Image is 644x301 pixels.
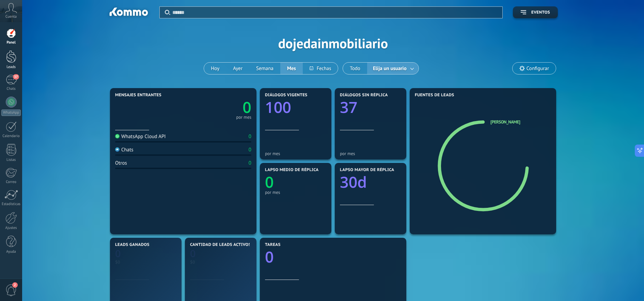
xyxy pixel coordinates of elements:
span: Fuentes de leads [415,93,454,98]
text: 0 [115,247,121,260]
div: $0 [115,259,176,265]
span: Configurar [527,66,549,71]
div: Chats [115,147,133,153]
div: WhatsApp Cloud API [115,133,166,140]
a: 30d [340,172,401,193]
div: WhatsApp [1,110,21,116]
text: 0 [242,97,251,118]
text: 0 [265,172,274,193]
span: Tareas [265,243,281,247]
span: Cuenta [5,15,17,19]
img: WhatsApp Cloud API [115,134,120,138]
a: 0 [115,247,176,260]
div: $0 [190,259,251,265]
div: Panel [1,40,21,45]
button: Todo [343,63,367,74]
div: 0 [249,133,251,140]
span: 37 [13,74,19,80]
button: Eventos [513,6,558,18]
span: Cantidad de leads activos [190,243,251,247]
div: Otros [115,160,127,166]
a: 0 [183,97,251,118]
div: 0 [249,147,251,153]
span: Elija un usuario [372,64,408,73]
div: por mes [265,151,326,156]
div: por mes [236,116,251,119]
text: 0 [265,247,274,267]
div: Calendario [1,134,21,138]
text: 37 [340,97,357,118]
span: Mensajes entrantes [115,93,161,98]
a: 0 [190,247,251,260]
div: Ajustes [1,226,21,230]
div: Chats [1,87,21,91]
div: por mes [265,190,326,195]
img: Chats [115,147,120,152]
button: Hoy [204,63,226,74]
button: Semana [249,63,280,74]
div: Leads [1,65,21,69]
button: Elija un usuario [367,63,419,74]
text: 0 [190,247,196,260]
span: Lapso medio de réplica [265,168,319,172]
span: Lapso mayor de réplica [340,168,394,172]
button: Fechas [303,63,338,74]
a: [PERSON_NAME] [490,119,520,125]
div: 0 [249,160,251,166]
button: Ayer [226,63,249,74]
span: Diálogos sin réplica [340,93,388,98]
div: Estadísticas [1,202,21,206]
span: 2 [12,282,18,288]
a: 0 [265,247,401,267]
span: Diálogos vigentes [265,93,308,98]
div: Listas [1,158,21,162]
text: 30d [340,172,367,193]
span: Eventos [531,10,550,15]
span: Leads ganados [115,243,150,247]
div: Correo [1,180,21,184]
div: Ayuda [1,250,21,254]
button: Mes [280,63,303,74]
div: por mes [340,151,401,156]
text: 100 [265,97,291,118]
